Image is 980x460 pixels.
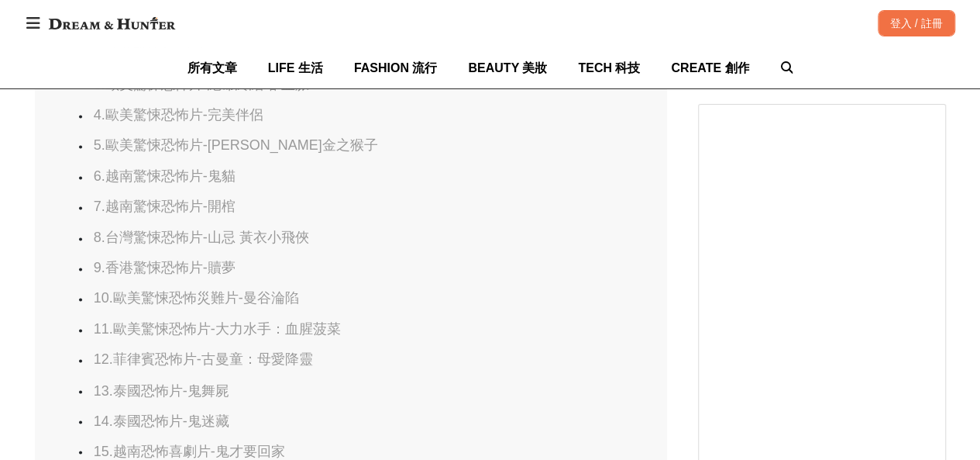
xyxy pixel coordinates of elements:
a: TECH 科技 [578,47,640,88]
a: 3.歐美驚悚恐怖片-絕命終結站 血脈 [94,77,309,92]
a: LIFE 生活 [268,47,323,88]
a: 12.菲律賓恐怖片-古曼童：母愛降靈 [94,351,313,367]
a: 4.歐美驚悚恐怖片-完美伴侶 [94,107,263,123]
span: BEAUTY 美妝 [468,61,547,74]
span: FASHION 流行 [354,61,438,74]
span: 所有文章 [187,61,237,74]
a: CREATE 創作 [671,47,749,88]
a: 10.歐美驚悚恐怖災難片-曼谷淪陷 [94,290,299,306]
a: 6.越南驚悚恐怖片-鬼貓 [94,168,236,184]
a: 5.歐美驚悚恐怖片-[PERSON_NAME]金之猴子 [94,137,378,153]
a: 7.越南驚悚恐怖片-開棺 [94,199,236,214]
div: 登入 / 註冊 [878,10,955,36]
a: BEAUTY 美妝 [468,47,547,88]
a: 14.泰國恐怖片-鬼迷藏 [94,413,229,428]
a: 13.泰國恐怖片-鬼舞屍 [94,382,229,398]
a: 所有文章 [187,47,237,88]
span: LIFE 生活 [268,61,323,74]
a: 8.台灣驚悚恐怖片-山忌 黃衣小飛俠 [94,230,309,245]
a: FASHION 流行 [354,47,438,88]
img: Dream & Hunter [41,9,183,37]
span: CREATE 創作 [671,61,749,74]
a: 9.香港驚悚恐怖片-贖夢 [94,260,236,275]
span: TECH 科技 [578,61,640,74]
a: 11.歐美驚悚恐怖片-大力水手：血腥菠菜 [94,321,341,337]
a: 15.越南恐怖喜劇片-鬼才要回家 [94,443,285,458]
